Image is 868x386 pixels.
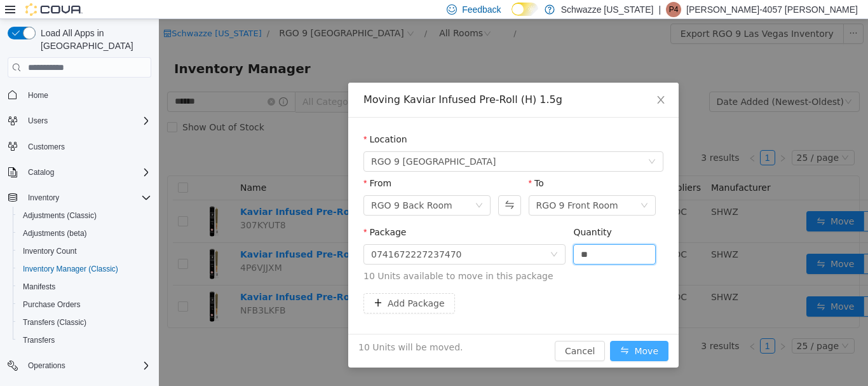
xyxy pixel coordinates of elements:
[316,183,324,191] i: icon: down
[28,193,59,203] span: Inventory
[13,207,156,224] button: Adjustments (Classic)
[489,139,497,148] i: icon: down
[205,115,248,125] label: Location
[3,85,156,104] button: Home
[13,278,156,296] button: Manifests
[13,331,156,349] button: Transfers
[212,226,303,245] div: 0741672227237470
[497,76,507,86] i: icon: close
[212,177,294,196] div: RGO 9 Back Room
[23,88,53,103] a: Home
[200,322,304,335] span: 10 Units will be moved.
[18,208,151,223] span: Adjustments (Classic)
[370,159,385,169] label: To
[18,226,92,241] a: Adjustments (beta)
[23,190,64,205] button: Inventory
[28,90,48,100] span: Home
[13,224,156,242] button: Adjustments (beta)
[512,3,538,16] input: Dark Mode
[205,274,296,294] button: icon: plusAdd Package
[18,297,151,312] span: Purchase Orders
[23,165,59,180] button: Catalog
[23,113,151,128] span: Users
[36,27,151,52] span: Load All Apps in [GEOGRAPHIC_DATA]
[28,167,54,177] span: Catalog
[18,208,102,223] a: Adjustments (Classic)
[25,3,83,16] img: Cova
[13,296,156,314] button: Purchase Orders
[669,2,679,17] span: P4
[23,300,81,310] span: Purchase Orders
[23,358,71,373] button: Operations
[3,189,156,207] button: Inventory
[212,133,337,152] span: RGO 9 Las Vegas
[23,264,118,274] span: Inventory Manager (Classic)
[18,297,86,312] a: Purchase Orders
[18,279,60,294] a: Manifests
[3,112,156,130] button: Users
[512,16,512,17] span: Dark Mode
[462,3,501,16] span: Feedback
[484,64,520,99] button: Close
[18,315,92,330] a: Transfers (Classic)
[18,244,151,259] span: Inventory Count
[414,208,453,218] label: Quantity
[18,279,151,294] span: Manifests
[205,208,247,218] label: Package
[28,142,65,152] span: Customers
[205,159,233,169] label: From
[23,86,151,102] span: Home
[415,226,496,245] input: Quantity
[18,226,151,241] span: Adjustments (beta)
[23,210,97,221] span: Adjustments (Classic)
[23,358,151,373] span: Operations
[23,190,151,205] span: Inventory
[23,335,55,345] span: Transfers
[3,163,156,181] button: Catalog
[658,2,661,17] p: |
[28,361,65,371] span: Operations
[23,139,151,155] span: Customers
[3,357,156,375] button: Operations
[28,116,48,126] span: Users
[18,244,82,259] a: Inventory Count
[482,183,489,191] i: icon: down
[23,282,55,292] span: Manifests
[451,322,510,342] button: icon: swapMove
[3,137,156,156] button: Customers
[686,2,858,17] p: [PERSON_NAME]-4057 [PERSON_NAME]
[391,231,399,240] i: icon: down
[561,2,654,17] p: Schwazze [US_STATE]
[18,261,151,277] span: Inventory Manager (Classic)
[18,333,60,348] a: Transfers
[23,139,70,155] a: Customers
[377,177,459,196] div: RGO 9 Front Room
[18,261,123,277] a: Inventory Manager (Classic)
[23,165,151,180] span: Catalog
[13,260,156,278] button: Inventory Manager (Classic)
[205,74,505,88] div: Moving Kaviar Infused Pre-Roll (H) 1.5g
[23,228,87,238] span: Adjustments (beta)
[396,322,446,342] button: Cancel
[205,251,505,264] span: 10 Units available to move in this package
[666,2,681,17] div: Patrick-4057 Leyba
[13,242,156,260] button: Inventory Count
[13,314,156,331] button: Transfers (Classic)
[23,113,53,128] button: Users
[18,333,151,348] span: Transfers
[18,315,151,330] span: Transfers (Classic)
[23,317,86,327] span: Transfers (Classic)
[23,246,77,256] span: Inventory Count
[339,176,362,196] button: Swap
